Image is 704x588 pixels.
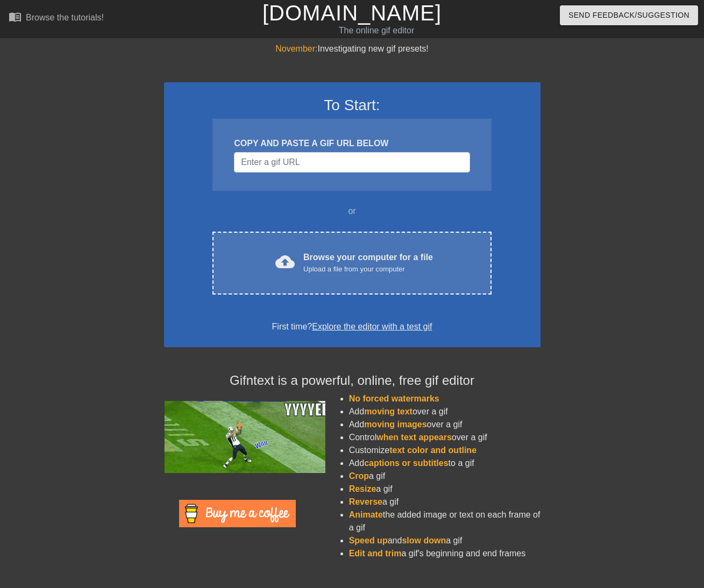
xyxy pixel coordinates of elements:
[349,405,541,418] li: Add over a gif
[364,420,426,429] span: moving images
[192,205,513,218] div: or
[349,536,388,545] span: Speed up
[179,500,296,527] img: Buy Me A Coffee
[275,44,317,53] span: November:
[349,534,541,547] li: and a gif
[349,431,541,444] li: Control over a gif
[349,471,369,481] span: Crop
[9,10,22,23] span: menu_book
[26,13,104,22] div: Browse the tutorials!
[349,484,376,493] span: Resize
[234,152,470,173] input: Username
[178,320,527,333] div: First time?
[275,252,295,271] span: cloud_upload
[349,418,541,431] li: Add over a gif
[349,547,541,560] li: a gif's beginning and end frames
[164,373,541,389] h4: Gifntext is a powerful, online, free gif editor
[312,322,432,331] a: Explore the editor with a test gif
[349,457,541,470] li: Add to a gif
[9,10,104,27] a: Browse the tutorials!
[262,1,442,25] a: [DOMAIN_NAME]
[364,407,413,416] span: moving text
[349,394,439,403] span: No forced watermarks
[349,444,541,457] li: Customize
[303,264,433,275] div: Upload a file from your computer
[240,24,513,37] div: The online gif editor
[560,5,698,25] button: Send Feedback/Suggestion
[349,497,382,506] span: Reverse
[164,42,541,55] div: Investigating new gif presets!
[389,446,477,455] span: text color and outline
[364,458,448,468] span: captions or subtitles
[402,536,446,545] span: slow down
[349,510,383,519] span: Animate
[303,251,433,275] div: Browse your computer for a file
[349,496,541,508] li: a gif
[349,483,541,496] li: a gif
[178,96,527,114] h3: To Start:
[349,508,541,534] li: the added image or text on each frame of a gif
[349,470,541,483] li: a gif
[568,9,689,22] span: Send Feedback/Suggestion
[349,549,402,558] span: Edit and trim
[234,137,470,150] div: COPY AND PASTE A GIF URL BELOW
[164,401,325,473] img: football_small.gif
[376,433,452,442] span: when text appears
